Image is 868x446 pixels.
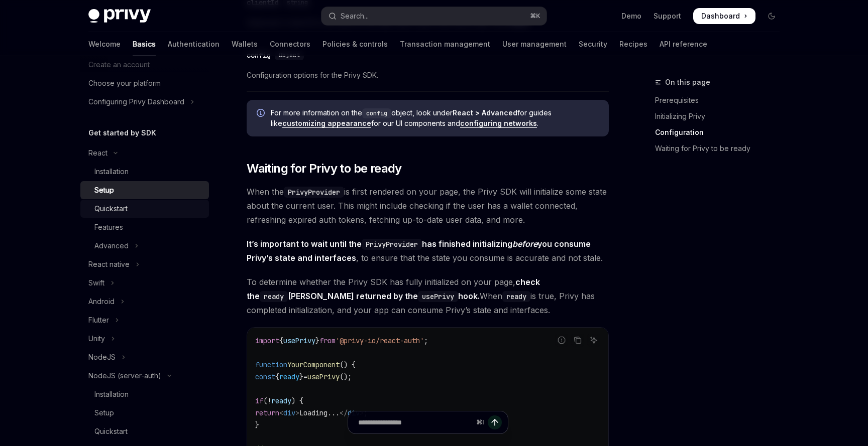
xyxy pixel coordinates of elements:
[271,396,291,405] span: ready
[80,93,209,111] button: Toggle Configuring Privy Dashboard section
[80,385,209,403] a: Installation
[260,291,288,302] code: ready
[424,336,428,345] span: ;
[94,166,129,178] div: Installation
[512,239,537,249] em: before
[94,407,114,419] div: Setup
[571,334,584,347] button: Copy the contents from the code block
[88,277,104,289] div: Swift
[418,291,458,302] code: usePrivy
[88,314,109,326] div: Flutter
[341,10,369,22] div: Search...
[283,336,315,345] span: usePrivy
[88,32,121,56] a: Welcome
[80,311,209,329] button: Toggle Flutter section
[275,372,279,381] span: {
[267,396,271,405] span: !
[340,408,348,417] span: </
[80,181,209,199] a: Setup
[80,144,209,162] button: Toggle React section
[255,336,279,345] span: import
[693,8,755,24] a: Dashboard
[80,348,209,366] button: Toggle NodeJS section
[621,11,641,21] a: Demo
[655,108,788,124] a: Initializing Privy
[232,32,258,56] a: Wallets
[88,127,156,139] h5: Get started by SDK
[319,336,336,345] span: from
[453,108,517,117] strong: React > Advanced
[80,200,209,218] a: Quickstart
[655,92,788,108] a: Prerequisites
[88,258,130,270] div: React native
[80,292,209,311] button: Toggle Android section
[340,372,352,381] span: ();
[247,69,609,81] span: Configuration options for the Privy SDK.
[271,108,599,128] span: For more information on the object, look under for guides like for our UI components and .
[80,218,209,236] a: Features
[555,334,568,347] button: Report incorrect code
[619,32,647,56] a: Recipes
[80,255,209,273] button: Toggle React native section
[299,372,303,381] span: }
[362,108,391,118] code: config
[587,334,600,347] button: Ask AI
[307,372,340,381] span: usePrivy
[247,185,609,227] span: When the is first rendered on your page, the Privy SDK will initialize some state about the curre...
[321,7,547,25] button: Open search
[270,32,310,56] a: Connectors
[299,408,340,417] span: Loading...
[358,411,472,433] input: Ask a question...
[295,408,299,417] span: >
[287,360,340,369] span: YourComponent
[88,147,107,159] div: React
[660,32,707,56] a: API reference
[133,32,156,56] a: Basics
[322,32,388,56] a: Policies & controls
[80,163,209,181] a: Installation
[530,12,540,20] span: ⌘ K
[360,408,364,417] span: >
[168,32,220,56] a: Authentication
[255,408,279,417] span: return
[80,422,209,440] a: Quickstart
[764,8,780,24] button: Toggle dark mode
[80,404,209,422] a: Setup
[654,11,681,21] a: Support
[336,336,424,345] span: '@privy-io/react-auth'
[348,408,360,417] span: div
[88,77,161,89] div: Choose your platform
[88,295,115,308] div: Android
[88,370,161,382] div: NodeJS (server-auth)
[655,140,788,157] a: Waiting for Privy to be ready
[282,119,371,128] a: customizing appearance
[247,275,609,317] span: To determine whether the Privy SDK has fully initialized on your page, When is true, Privy has co...
[279,408,283,417] span: <
[88,9,151,23] img: dark logo
[263,396,267,405] span: (
[80,274,209,292] button: Toggle Swift section
[88,96,184,108] div: Configuring Privy Dashboard
[701,11,740,21] span: Dashboard
[88,351,116,363] div: NodeJS
[283,408,295,417] span: div
[488,415,502,429] button: Send message
[247,239,591,263] strong: It’s important to wait until the has finished initializing you consume Privy’s state and interfaces
[502,291,530,302] code: ready
[579,32,607,56] a: Security
[80,74,209,92] a: Choose your platform
[502,32,567,56] a: User management
[94,388,129,400] div: Installation
[279,372,299,381] span: ready
[257,109,267,119] svg: Info
[284,187,344,198] code: PrivyProvider
[279,336,283,345] span: {
[655,124,788,140] a: Configuration
[88,333,105,345] div: Unity
[80,367,209,385] button: Toggle NodeJS (server-auth) section
[94,203,128,215] div: Quickstart
[247,161,402,177] span: Waiting for Privy to be ready
[364,408,368,417] span: ;
[255,360,287,369] span: function
[247,237,609,265] span: , to ensure that the state you consume is accurate and not stale.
